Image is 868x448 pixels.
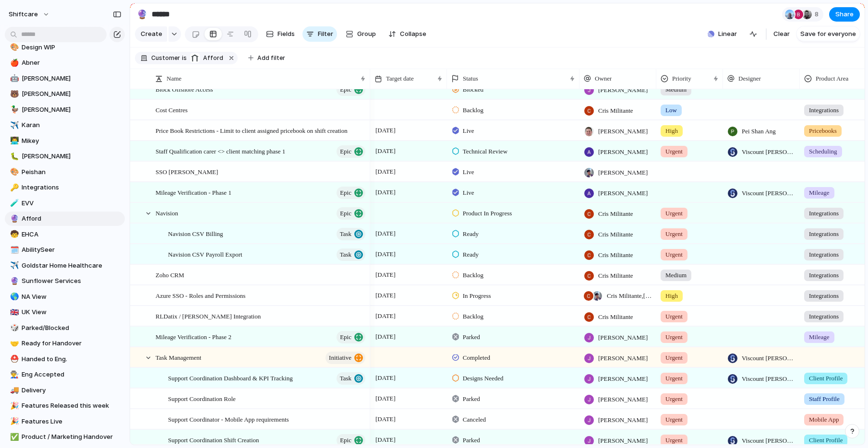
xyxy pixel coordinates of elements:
[10,73,17,84] div: 🤖
[10,291,17,302] div: 🌎
[463,291,491,301] span: In Progress
[463,312,483,321] span: Backlog
[156,104,188,115] span: Cost Centres
[809,291,839,301] span: Integrations
[134,7,150,22] button: 🔮
[5,367,125,382] a: 👨‍🏭Eng Accepted
[598,106,633,116] span: Cris Militante
[10,104,17,115] div: 🦆
[672,74,691,83] span: Priority
[329,351,351,365] span: initiative
[598,209,633,219] span: Cris Militante
[156,290,245,301] span: Azure SSO - Roles and Permissions
[357,29,376,39] span: Group
[10,354,17,365] div: ⛑️
[22,136,121,146] span: Mikey
[337,187,365,199] button: Epic
[598,333,648,342] span: [PERSON_NAME]
[10,213,17,224] div: 🔮
[815,10,821,19] span: 8
[167,74,181,83] span: Name
[5,336,125,351] a: 🤝Ready for Handover
[9,120,18,130] button: ✈️
[340,145,351,158] span: Epic
[5,290,125,304] div: 🌎NA View
[9,136,18,146] button: 👨‍💻
[773,29,790,39] span: Clear
[5,321,125,335] a: 🎲Parked/Blocked
[10,42,17,53] div: 🎨
[337,372,365,385] button: Task
[9,354,18,364] button: ⛑️
[5,149,125,164] a: 🐛[PERSON_NAME]
[9,10,38,19] span: shiftcare
[5,87,125,101] a: 🐻[PERSON_NAME]
[156,207,178,218] span: Navision
[665,85,687,94] span: Medium
[742,436,796,446] span: Viscount [PERSON_NAME]
[5,259,125,273] a: ✈️Goldstar Home Healthcare
[5,414,125,429] a: 🎉Features Live
[10,385,17,396] div: 🚚
[340,207,351,220] span: Epic
[373,372,398,384] span: [DATE]
[373,187,398,198] span: [DATE]
[835,10,854,19] span: Share
[665,229,683,239] span: Urgent
[829,7,860,22] button: Share
[10,245,17,256] div: 🗓️
[373,434,398,446] span: [DATE]
[22,307,121,317] span: UK View
[10,432,17,443] div: ✅
[665,394,683,404] span: Urgent
[463,250,479,259] span: Ready
[22,292,121,302] span: NA View
[22,323,121,333] span: Parked/Blocked
[4,7,55,22] button: shiftcare
[5,56,125,70] a: 🍎Abner
[5,103,125,117] a: 🦆[PERSON_NAME]
[800,29,856,39] span: Save for everyone
[373,166,398,177] span: [DATE]
[373,331,398,342] span: [DATE]
[809,188,830,198] span: Mileage
[5,40,125,55] a: 🎨Design WIP
[665,126,678,136] span: High
[463,147,507,156] span: Technical Review
[665,271,687,280] span: Medium
[373,125,398,136] span: [DATE]
[22,152,121,161] span: [PERSON_NAME]
[341,26,381,42] button: Group
[809,126,837,136] span: Pricebooks
[5,227,125,242] a: 🧒EHCA
[9,183,18,192] button: 🔑
[373,413,398,425] span: [DATE]
[156,331,231,342] span: Mileage Verification - Phase 2
[22,370,121,379] span: Eng Accepted
[665,209,683,218] span: Urgent
[5,165,125,179] div: 🎨Peishan
[156,166,218,177] span: SSO [PERSON_NAME]
[9,89,18,99] button: 🐻
[463,271,483,280] span: Backlog
[5,180,125,195] a: 🔑Integrations
[188,53,225,63] button: Afford
[340,186,351,200] span: Epic
[809,250,839,259] span: Integrations
[156,310,261,321] span: RLDatix / [PERSON_NAME] Integration
[340,83,351,96] span: Epic
[10,307,17,318] div: 🇬🇧
[5,196,125,211] div: 🧪EVV
[5,399,125,413] a: 🎉Features Released this week
[598,271,633,281] span: Cris Militante
[5,430,125,444] a: ✅Product / Marketing Handover
[22,74,121,83] span: [PERSON_NAME]
[337,207,365,220] button: Epic
[5,243,125,257] a: 🗓️AbilitySeer
[340,434,351,447] span: Epic
[463,229,479,239] span: Ready
[337,434,365,447] button: Epic
[373,290,398,301] span: [DATE]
